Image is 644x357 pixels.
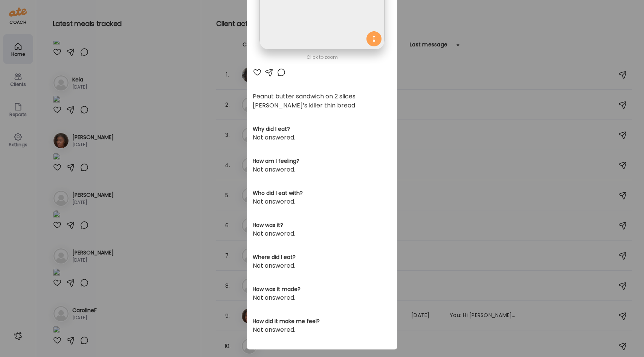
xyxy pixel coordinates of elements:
h3: Who did I eat with? [253,189,391,197]
h3: Where did I eat? [253,253,391,261]
h3: How did it make me feel? [253,317,391,325]
div: Not answered. [253,293,391,302]
div: Not answered. [253,133,391,142]
div: Peanut butter sandwich on 2 slices [PERSON_NAME]’s killer thin bread [253,92,391,110]
div: Not answered. [253,261,391,270]
h3: Why did I eat? [253,125,391,133]
h3: How was it made? [253,285,391,293]
div: Not answered. [253,197,391,206]
div: Not answered. [253,325,391,334]
div: Not answered. [253,165,391,174]
h3: How am I feeling? [253,157,391,165]
h3: How was it? [253,221,391,229]
div: Click to zoom [253,53,391,62]
div: Not answered. [253,229,391,238]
